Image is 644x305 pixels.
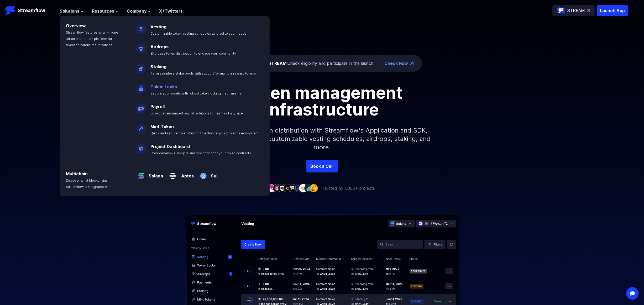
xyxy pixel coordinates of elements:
span: Discover what blockchains Streamflow is integrated with [66,178,111,189]
span: Solutions [60,8,79,14]
img: Token Locks [136,79,146,94]
img: Streamflow Logo [5,5,16,16]
span: Company [127,8,146,14]
p: Simplify your token distribution with Streamflow's Application and SDK, offering access to custom... [209,118,435,160]
button: Solutions [60,8,83,14]
span: Resources [92,8,114,14]
img: company-3 [278,184,286,192]
img: Airdrops [136,39,146,54]
img: company-6 [294,184,302,192]
span: Quick and secure token minting to enhance your project's ecosystem [150,131,259,135]
img: company-5 [289,184,297,192]
img: company-7 [299,184,307,192]
span: Effortless token distribution to engage your community [150,51,236,55]
p: Trusted by 5000+ projects [323,185,375,191]
p: Streamflow [18,7,45,14]
a: STREAM [552,5,595,16]
img: company-4 [283,184,292,192]
a: Mint Token [150,124,174,129]
span: Comprehensive insights and monitoring for your token contracts [150,151,251,155]
h1: Token management infrastructure [204,84,440,118]
span: Permissionless stake pools with support for multiple reward tokens [150,71,256,75]
a: Sui [209,169,217,179]
span: Customizable token vesting schedules tailored to your needs [150,31,247,35]
img: top-right-arrow.svg [587,9,590,12]
button: Launch App [597,5,628,16]
img: Solana [136,166,146,181]
img: Staking [136,59,146,74]
a: Streamflow [5,5,54,16]
a: Vesting [150,24,166,29]
a: Staking [150,64,166,69]
img: Payroll [136,99,146,114]
div: Check eligibility and participate in the launch! [241,60,375,66]
button: Company [127,8,151,14]
img: Vesting [136,19,146,34]
img: streamflow-logo-circle.png [557,6,565,15]
span: Secure your assets with robust token locking mechanisms [150,91,241,95]
a: Check Now [385,60,408,66]
a: Solana [146,169,163,179]
a: Project Dashboard [150,144,190,149]
a: X (Twitter) [159,8,182,14]
a: Airdrops [150,44,169,49]
img: Mint Token [136,119,146,134]
div: Open Intercom Messenger [626,287,639,300]
span: Low-cost automated payroll solutions for teams of any size [150,111,243,115]
img: company-1 [268,184,276,192]
a: Overview [66,23,86,28]
a: Multichain [66,171,88,176]
img: company-8 [304,184,313,192]
img: Aptos [167,166,178,181]
img: Project Dashboard [136,139,146,154]
img: Sui [198,166,209,181]
span: Streamflow features an all-in-one token distribution platform for teams to handle their finances. [66,30,118,47]
a: Payroll [150,104,165,109]
img: company-9 [310,184,318,192]
img: company-2 [273,184,281,192]
button: Resources [92,8,118,14]
a: Aptos [178,169,194,179]
img: top-right-arrow.png [410,62,413,65]
p: STREAM [567,7,585,14]
a: Token Locks [150,84,177,89]
a: Book a Call [306,160,338,172]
